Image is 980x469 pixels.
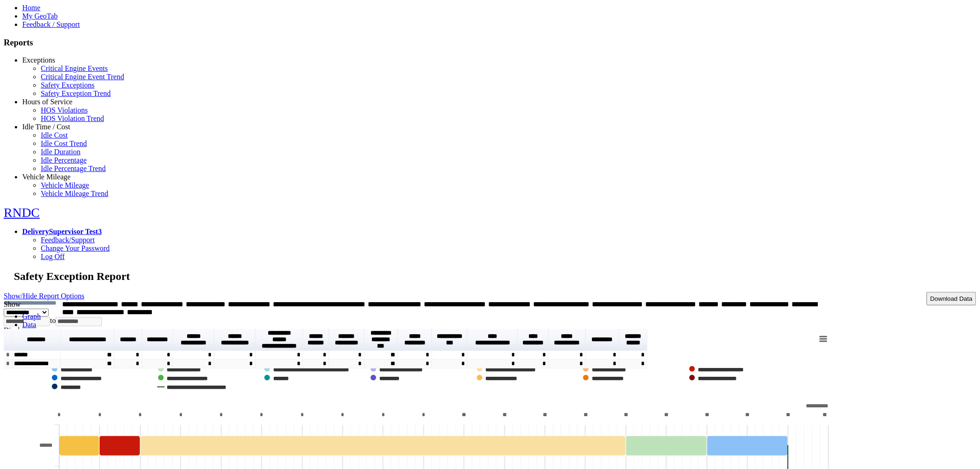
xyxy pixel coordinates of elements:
[22,312,41,320] a: Graph
[4,300,20,308] label: Show
[41,236,94,244] a: Feedback/Support
[329,329,364,351] th: Sort column
[114,329,142,351] th: Sort column
[173,329,214,351] th: Sort column
[927,292,976,305] button: Download Data
[4,326,27,334] label: Display
[41,253,65,260] a: Log Off
[41,148,81,156] a: Idle Duration
[22,98,72,106] a: Hours of Service
[549,329,586,351] th: Sort column
[4,205,40,220] a: RNDC
[41,89,111,97] a: Safety Exception Trend
[4,290,84,302] a: Show/Hide Report Options
[41,73,124,81] a: Critical Engine Event Trend
[432,329,468,351] th: Sort column
[468,329,518,351] th: Sort column
[41,139,87,147] a: Idle Cost Trend
[22,56,55,64] a: Exceptions
[41,181,89,189] a: Vehicle Mileage
[398,329,432,351] th: Sort column
[22,173,70,181] a: Vehicle Mileage
[22,321,36,329] a: Data
[364,329,398,351] th: Sort column
[22,12,58,20] a: My GeoTab
[41,156,87,164] a: Idle Percentage
[61,329,114,351] th: Sort column
[50,317,56,324] span: to
[22,20,80,28] a: Feedback / Support
[41,106,88,114] a: HOS Violations
[41,64,108,72] a: Critical Engine Events
[4,38,976,48] h3: Reports
[142,329,173,351] th: Sort column
[22,228,102,235] a: DeliverySupervisor Test3
[619,329,648,351] th: Sort column
[586,329,619,351] th: Sort column
[256,329,303,351] th: Sort column
[214,329,256,351] th: Sort column
[41,165,106,172] a: Idle Percentage Trend
[518,329,549,351] th: Sort column
[41,81,94,89] a: Safety Exceptions
[41,114,104,122] a: HOS Violation Trend
[41,244,110,252] a: Change Your Password
[22,4,40,12] a: Home
[14,270,976,283] h2: Safety Exception Report
[22,123,70,131] a: Idle Time / Cost
[303,329,329,351] th: Sort column
[12,329,61,351] th: Sort column
[41,190,108,197] a: Vehicle Mileage Trend
[41,131,68,139] a: Idle Cost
